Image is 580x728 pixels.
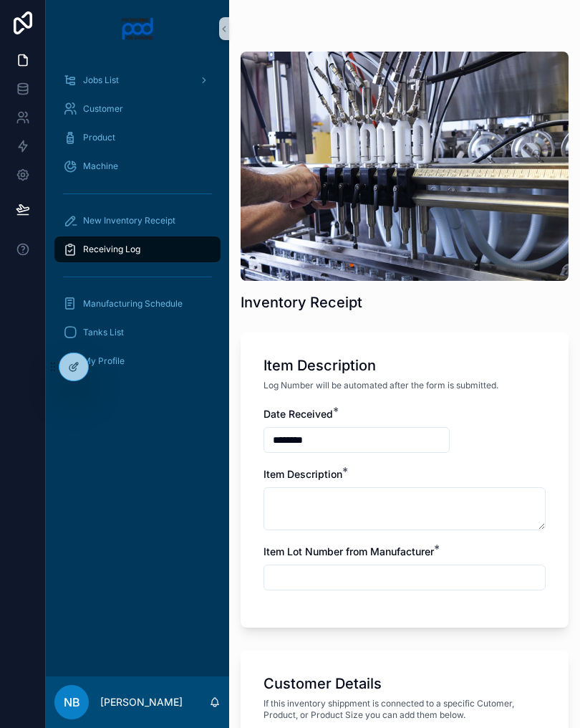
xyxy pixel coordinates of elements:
span: Jobs List [83,75,119,86]
span: Manufacturing Schedule [83,298,183,310]
a: Manufacturing Schedule [54,291,221,317]
span: Date Received [264,408,333,420]
a: Jobs List [54,67,221,93]
h1: Inventory Receipt [241,292,362,312]
span: Tanks List [83,327,124,338]
a: Product [54,125,221,150]
a: Receiving Log [54,236,221,262]
span: Receiving Log [83,244,140,255]
a: Tanks List [54,320,221,345]
span: Log Number will be automated after the form is submitted. [264,380,498,391]
h1: Item Description [264,355,376,375]
span: Item Lot Number from Manufacturer [264,545,434,557]
span: Customer [83,103,123,115]
img: App logo [121,17,155,40]
span: My Profile [83,355,125,367]
span: Item Description [264,468,342,480]
span: NB [64,694,80,711]
p: [PERSON_NAME] [100,695,183,709]
span: New Inventory Receipt [83,215,175,226]
span: Product [83,132,115,143]
span: If this inventory shippment is connected to a specific Cutomer, Product, or Product Size you can ... [264,698,546,721]
a: New Inventory Receipt [54,208,221,234]
a: Customer [54,96,221,122]
div: scrollable content [46,57,229,393]
span: Machine [83,161,118,172]
a: Machine [54,153,221,179]
a: My Profile [54,348,221,374]
h1: Customer Details [264,674,382,694]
